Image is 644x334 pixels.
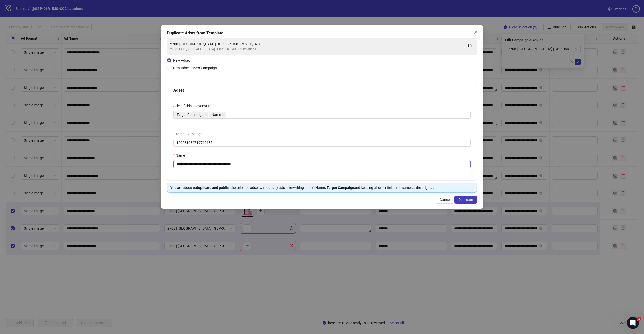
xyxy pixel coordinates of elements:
span: close [474,30,478,34]
button: Close [472,28,480,36]
span: Cancel [440,198,450,202]
span: 120231086719760185 [176,139,468,146]
span: New Adset in Campaign [173,66,217,70]
span: close [205,113,207,116]
iframe: Intercom live chat [627,317,639,329]
strong: Name, Target Campaign [315,186,354,190]
span: 1 [637,317,641,321]
button: Duplicate [454,196,477,204]
div: Duplicate Adset from Template [167,30,477,36]
button: Cancel [436,196,454,204]
strong: duplicate and publish [196,186,231,190]
div: 2708 | [GEOGRAPHIC_DATA] | GBP-06R1IMG-CO2 - P/B/G [170,41,464,47]
strong: new [193,66,200,70]
span: export [468,44,472,47]
span: close [222,113,224,116]
span: Name [212,112,221,117]
span: Target Campaign [174,112,208,118]
label: Target Campaign [173,131,206,137]
label: Select fields to overwrite [173,103,214,109]
span: Duplicate [458,198,473,202]
span: New Adset [173,58,190,62]
span: Name [209,112,226,118]
div: Adset [173,87,471,93]
div: You are about to the selected adset without any ads, overwriting adset's and keeping all other fi... [170,185,474,190]
div: 2708 CBO | [GEOGRAPHIC_DATA] | GBP-06R1IMG-C02 Iterations [170,47,464,52]
input: Name [173,160,471,168]
span: Target Campaign [177,112,204,117]
label: Name [173,153,188,158]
